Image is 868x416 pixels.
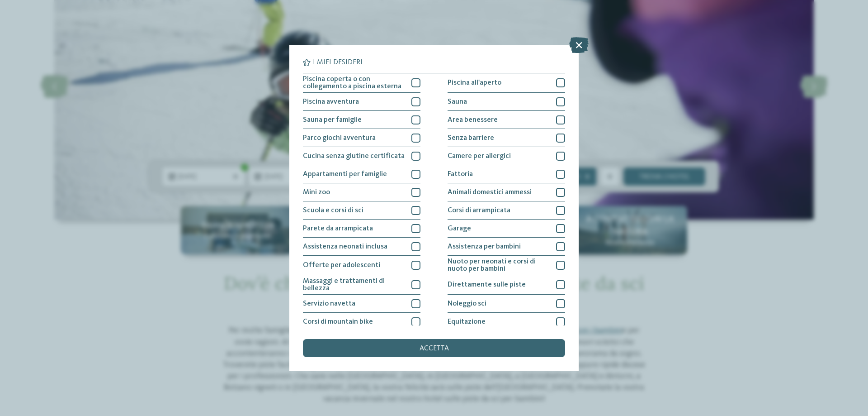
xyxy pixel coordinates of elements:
span: Garage [448,225,471,232]
span: Cucina senza glutine certificata [303,153,405,160]
span: Assistenza neonati inclusa [303,243,387,250]
span: Noleggio sci [448,300,486,307]
span: Direttamente sulle piste [448,281,526,288]
span: Offerte per adolescenti [303,262,380,269]
span: Scuola e corsi di sci [303,207,363,214]
span: Parco giochi avventura [303,134,376,142]
span: Camere per allergici [448,153,511,160]
span: Area benessere [448,116,498,124]
span: Massaggi e trattamenti di bellezza [303,277,405,292]
span: Senza barriere [448,134,494,142]
span: Corsi di mountain bike [303,318,373,325]
span: Animali domestici ammessi [448,189,532,196]
span: Sauna per famiglie [303,116,362,124]
span: Servizio navetta [303,300,355,307]
span: Equitazione [448,318,486,325]
span: Mini zoo [303,189,330,196]
span: Piscina avventura [303,98,359,105]
span: Corsi di arrampicata [448,207,510,214]
span: Assistenza per bambini [448,243,521,250]
span: Sauna [448,98,467,105]
span: Parete da arrampicata [303,225,373,232]
span: Piscina all'aperto [448,79,501,86]
span: Nuoto per neonati e corsi di nuoto per bambini [448,258,549,273]
span: Fattoria [448,171,473,178]
span: I miei desideri [313,59,363,66]
span: Appartamenti per famiglie [303,171,387,178]
span: accetta [420,345,449,352]
span: Piscina coperta o con collegamento a piscina esterna [303,76,405,90]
